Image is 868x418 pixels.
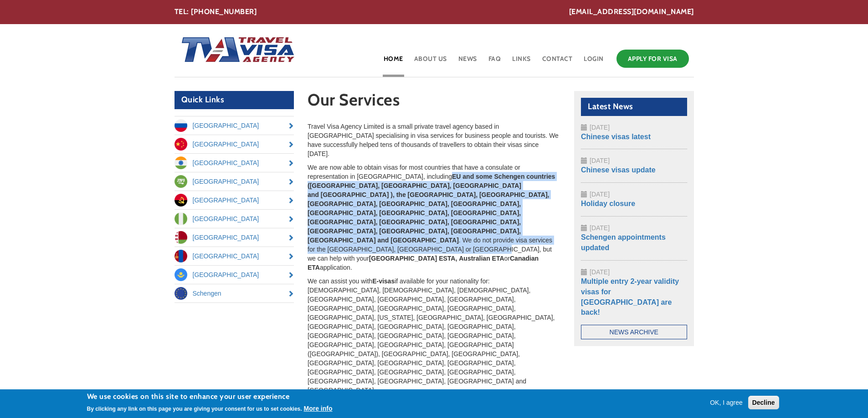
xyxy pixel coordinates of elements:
[175,135,294,153] a: [GEOGRAPHIC_DATA]
[369,255,437,262] strong: [GEOGRAPHIC_DATA]
[616,50,689,68] a: Apply for Visa
[413,47,448,77] a: About Us
[581,233,666,252] a: Schengen appointments updated
[541,47,574,77] a: Contact
[308,91,560,113] h1: Our Services
[459,255,504,262] strong: Australian ETA
[590,191,610,198] span: [DATE]
[590,268,610,276] span: [DATE]
[175,172,294,191] a: [GEOGRAPHIC_DATA]
[590,224,610,232] span: [DATE]
[590,157,610,164] span: [DATE]
[581,98,687,116] h2: Latest News
[304,404,333,413] button: More info
[175,266,294,284] a: [GEOGRAPHIC_DATA]
[175,116,294,135] a: [GEOGRAPHIC_DATA]
[175,210,294,228] a: [GEOGRAPHIC_DATA]
[583,47,605,77] a: Login
[175,191,294,209] a: [GEOGRAPHIC_DATA]
[488,47,502,77] a: FAQ
[175,284,294,302] a: Schengen
[308,163,560,272] p: We are now able to obtain visas for most countries that have a consulate or representation in [GE...
[748,396,779,409] button: Decline
[457,47,478,77] a: News
[308,122,560,158] p: Travel Visa Agency Limited is a small private travel agency based in [GEOGRAPHIC_DATA] specialisi...
[511,47,532,77] a: Links
[87,392,333,402] h2: We use cookies on this site to enhance your user experience
[175,247,294,265] a: [GEOGRAPHIC_DATA]
[439,255,457,262] strong: ESTA,
[569,7,694,17] a: [EMAIL_ADDRESS][DOMAIN_NAME]
[372,277,395,285] strong: E-visas
[175,28,296,73] img: Home
[175,154,294,172] a: [GEOGRAPHIC_DATA]
[383,47,404,77] a: Home
[581,277,679,317] a: Multiple entry 2-year validity visas for [GEOGRAPHIC_DATA] are back!
[590,124,610,131] span: [DATE]
[87,406,302,412] p: By clicking any link on this page you are giving your consent for us to set cookies.
[706,398,746,407] button: OK, I agree
[581,325,687,339] a: News Archive
[581,200,635,207] a: Holiday closure
[581,166,656,174] a: Chinese visas update
[308,277,560,395] p: We can assist you with if available for your nationality for: [DEMOGRAPHIC_DATA], [DEMOGRAPHIC_DA...
[175,228,294,247] a: [GEOGRAPHIC_DATA]
[581,133,651,141] a: Chinese visas latest
[175,7,694,17] div: TEL: [PHONE_NUMBER]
